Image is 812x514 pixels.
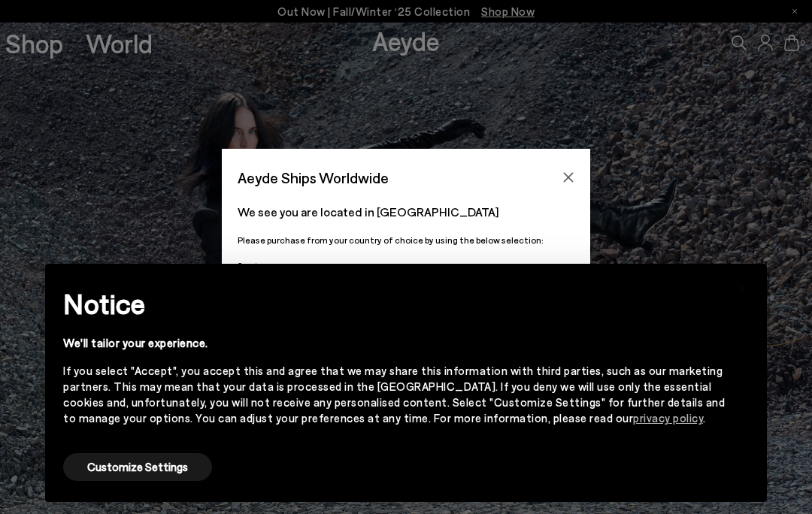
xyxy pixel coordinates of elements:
a: privacy policy [633,411,703,425]
p: Please purchase from your country of choice by using the below selection: [238,233,574,247]
div: If you select "Accept", you accept this and agree that we may share this information with third p... [63,363,725,426]
h2: Notice [63,284,725,323]
p: We see you are located in [GEOGRAPHIC_DATA] [238,203,574,221]
span: Aeyde Ships Worldwide [238,165,389,191]
button: Close [557,166,580,189]
button: Customize Settings [63,453,212,481]
div: We'll tailor your experience. [63,335,725,351]
button: Close this notice [725,268,761,304]
span: × [738,275,748,297]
